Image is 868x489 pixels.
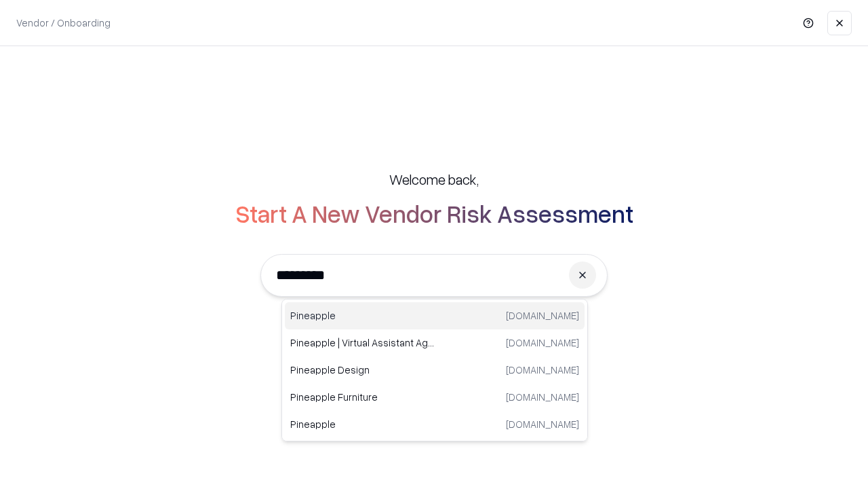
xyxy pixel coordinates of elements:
p: [DOMAIN_NAME] [506,390,579,404]
p: Vendor / Onboarding [16,16,111,30]
p: Pineapple [290,417,435,431]
p: Pineapple | Virtual Assistant Agency [290,336,435,350]
p: [DOMAIN_NAME] [506,336,579,350]
p: Pineapple Design [290,363,435,377]
h5: Welcome back, [389,170,479,189]
p: [DOMAIN_NAME] [506,308,579,323]
h2: Start A New Vendor Risk Assessment [235,200,633,227]
p: Pineapple Furniture [290,390,435,404]
p: [DOMAIN_NAME] [506,417,579,431]
p: Pineapple [290,308,435,323]
div: Suggestions [281,299,588,441]
p: [DOMAIN_NAME] [506,363,579,377]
